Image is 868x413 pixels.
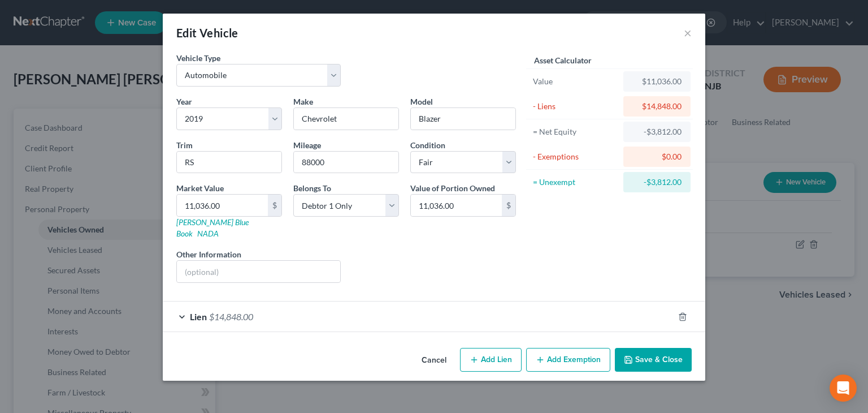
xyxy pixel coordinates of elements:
label: Market Value [176,182,224,194]
span: Belongs To [293,183,331,193]
input: (optional) [177,261,340,282]
div: = Net Equity [533,126,618,137]
button: Save & Close [615,348,692,372]
div: Edit Vehicle [176,25,238,41]
button: Cancel [413,349,455,372]
input: ex. Nissan [294,108,398,130]
div: Open Intercom Messenger [830,375,857,402]
a: [PERSON_NAME] Blue Book [176,217,249,238]
input: ex. Altima [411,108,515,130]
div: = Unexempt [533,177,618,188]
input: 0.00 [177,195,268,216]
a: NADA [197,229,219,238]
span: $14,848.00 [209,311,253,322]
span: Make [293,97,313,106]
input: 0.00 [411,195,502,216]
label: Other Information [176,248,241,260]
span: Lien [190,311,207,322]
div: $ [268,195,281,216]
button: Add Lien [460,348,522,372]
label: Year [176,96,192,107]
label: Model [410,96,433,107]
div: - Liens [533,101,618,112]
input: -- [294,152,398,173]
input: ex. LS, LT, etc [177,152,281,173]
label: Mileage [293,139,321,151]
div: $11,036.00 [632,76,682,87]
label: Vehicle Type [176,52,220,64]
label: Asset Calculator [534,54,592,66]
div: $14,848.00 [632,101,682,112]
div: -$3,812.00 [632,126,682,137]
div: $ [502,195,515,216]
button: × [684,26,692,40]
button: Add Exemption [526,348,610,372]
div: - Exemptions [533,151,618,162]
div: -$3,812.00 [632,177,682,188]
label: Condition [410,139,445,151]
label: Value of Portion Owned [410,182,495,194]
div: Value [533,76,618,87]
label: Trim [176,139,193,151]
div: $0.00 [632,151,682,162]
